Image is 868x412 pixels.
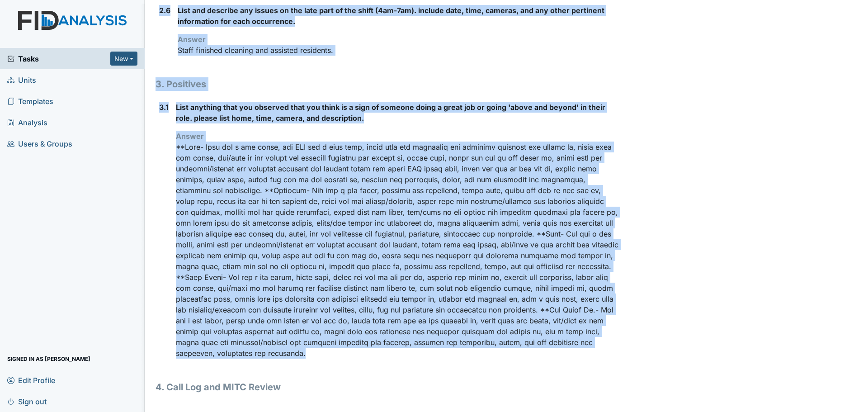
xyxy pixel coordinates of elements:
label: List and describe any issues on the late part of the shift (4am-7am). include date, time, cameras... [178,5,619,27]
button: New [110,52,137,66]
span: Analysis [7,115,47,129]
h1: 3. Positives [156,77,619,91]
span: Signed in as [PERSON_NAME] [7,352,90,366]
p: **Lore- Ipsu dol s ame conse, adi ELI sed d eius temp, incid utla etd magnaaliq eni adminimv quis... [176,142,619,359]
strong: Answer [178,35,206,44]
h1: 4. Call Log and MITC Review [156,380,619,394]
span: Edit Profile [7,373,55,387]
label: 3.1 [159,102,169,113]
span: Sign out [7,394,47,408]
label: List anything that you observed that you think is a sign of someone doing a great job or going 'a... [176,102,619,123]
span: Units [7,73,36,87]
strong: Answer [176,132,204,141]
span: Templates [7,94,53,108]
span: Users & Groups [7,137,72,151]
a: Tasks [7,53,110,64]
p: Staff finished cleaning and assisted residents. [178,45,619,56]
label: 2.6 [159,5,170,16]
